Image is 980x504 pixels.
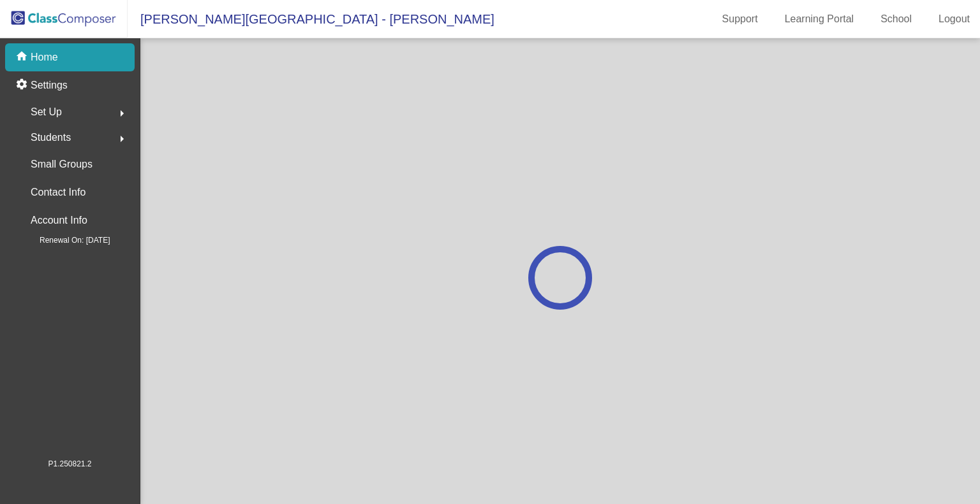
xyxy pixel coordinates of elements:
p: Account Info [31,212,87,229]
span: Set Up [31,103,62,121]
p: Home [31,50,58,65]
span: Renewal On: [DATE] [19,234,110,246]
mat-icon: arrow_right [114,106,130,121]
p: Contact Info [31,184,85,201]
a: Learning Portal [775,9,865,29]
a: School [870,9,922,29]
mat-icon: home [15,50,31,65]
p: Settings [31,78,68,93]
mat-icon: settings [15,78,31,93]
p: Small Groups [31,155,93,173]
a: Logout [928,9,980,29]
mat-icon: arrow_right [114,131,130,147]
span: Students [31,129,71,147]
a: Support [712,9,768,29]
span: [PERSON_NAME][GEOGRAPHIC_DATA] - [PERSON_NAME] [128,9,494,29]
